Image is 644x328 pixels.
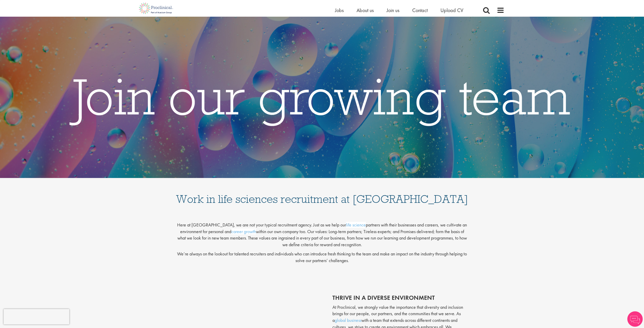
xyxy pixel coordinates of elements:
[176,251,468,264] p: We’re always on the lookout for talented recruiters and individuals who can introduce fresh think...
[335,317,361,323] a: global business
[332,294,468,301] h2: thrive in a diverse environment
[627,311,643,327] img: Chatbot
[176,183,468,205] h1: Work in life sciences recruitment at [GEOGRAPHIC_DATA]
[231,228,256,234] a: career growth
[387,7,399,14] a: Join us
[335,7,344,14] a: Jobs
[440,7,463,14] a: Upload CV
[346,222,366,228] a: life science
[176,217,468,248] p: Here at [GEOGRAPHIC_DATA], we are not your typical recruitment agency. Just as we help our partne...
[357,7,374,14] a: About us
[4,309,69,324] iframe: reCAPTCHA
[412,7,428,14] a: Contact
